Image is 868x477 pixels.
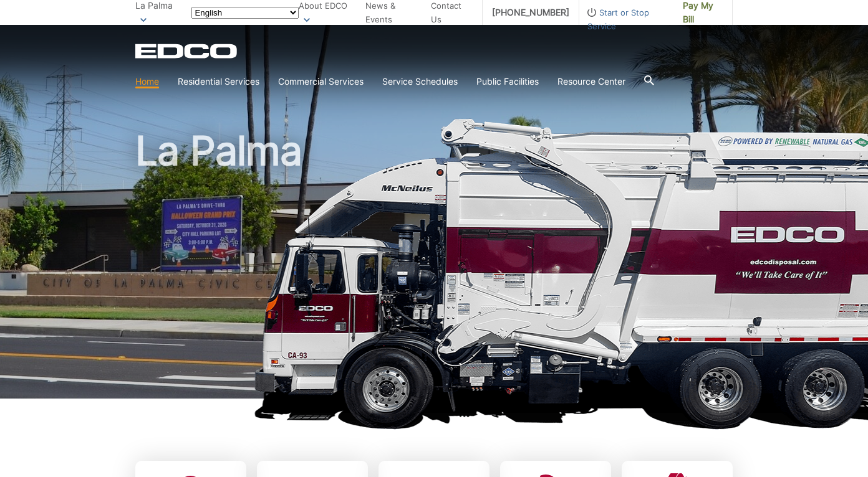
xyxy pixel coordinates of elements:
[191,7,299,19] select: Select a language
[382,75,458,88] a: Service Schedules
[178,75,259,88] a: Residential Services
[557,75,625,88] a: Resource Center
[278,75,364,88] a: Commercial Services
[135,131,733,404] h1: La Palma
[135,44,239,59] a: EDCD logo. Return to the homepage.
[476,75,539,88] a: Public Facilities
[135,75,159,88] a: Home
